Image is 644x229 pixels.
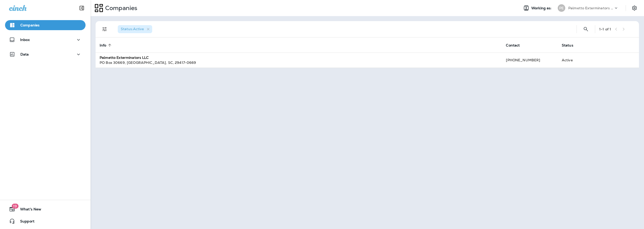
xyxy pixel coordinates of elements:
button: Companies [5,20,86,30]
button: Support [5,216,86,226]
button: Search Companies [581,24,591,34]
div: 1 - 1 of 1 [599,27,611,31]
div: Status:Active [118,25,152,33]
td: [PHONE_NUMBER] [502,53,558,68]
p: Inbox [20,38,30,42]
span: Status [562,43,573,48]
p: Companies [20,23,39,27]
strong: Palmetto Exterminators LLC [100,55,149,60]
td: Active [558,53,598,68]
button: Collapse Sidebar [75,3,89,13]
p: Data [20,52,29,56]
p: Palmetto Exterminators LLC [568,6,614,10]
span: Working as: [531,6,553,10]
button: Filters [100,24,110,34]
button: 19What's New [5,204,86,214]
button: Inbox [5,35,86,45]
span: Contact [506,43,520,48]
span: Contact [506,43,526,48]
span: Status : Active [121,27,144,31]
span: Support [15,219,34,225]
span: What's New [15,207,41,213]
p: Companies [103,4,137,12]
span: Status [562,43,580,48]
button: Data [5,49,86,59]
span: 19 [12,204,18,209]
div: PE [558,4,565,12]
button: Settings [630,4,639,13]
div: PO Box 30669 , [GEOGRAPHIC_DATA] , SC , 29417-0669 [100,60,498,65]
span: Info [100,43,106,48]
span: Info [100,43,113,48]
